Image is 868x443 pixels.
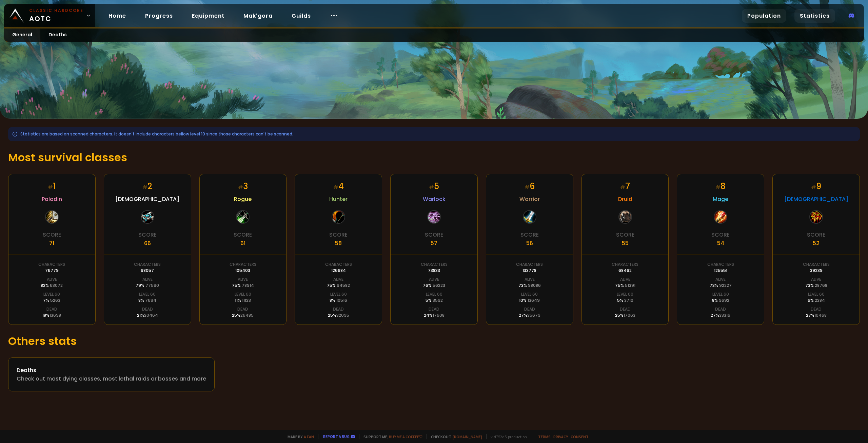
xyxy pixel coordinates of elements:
span: 77590 [145,282,159,288]
span: 13698 [50,312,61,318]
div: 82 % [41,282,63,289]
h1: Most survival classes [8,149,860,166]
div: Level 60 [330,291,347,297]
span: Warlock [423,195,446,203]
div: Dead [46,306,57,312]
div: Level 60 [235,291,251,297]
div: Score [520,230,539,239]
div: Dead [715,306,726,312]
a: Buy me a coffee [389,434,422,439]
span: 63072 [50,282,63,288]
span: Paladin [42,195,62,203]
div: 18 % [42,312,61,318]
span: 3710 [624,297,633,303]
div: Score [43,230,61,239]
div: 21 % [137,312,158,318]
span: v. d752d5 - production [486,434,527,439]
div: Dead [811,306,822,312]
small: # [620,183,625,191]
div: Score [329,230,348,239]
span: Mage [713,195,728,203]
a: Mak'gora [238,9,278,23]
div: Score [807,230,825,239]
span: 92227 [719,282,732,288]
a: Guilds [286,9,316,23]
div: 79 % [136,282,159,289]
span: 78914 [242,282,254,288]
div: Characters [421,261,448,267]
small: # [48,183,53,191]
a: Classic HardcoreAOTC [4,4,95,27]
div: 54 [717,239,724,247]
span: 11123 [242,297,251,303]
div: Score [616,230,634,239]
div: 11 % [235,297,251,303]
div: Dead [429,306,439,312]
div: 73 % [710,282,732,289]
div: Characters [707,261,734,267]
span: 2284 [815,297,825,303]
div: 7 % [43,297,60,303]
div: 133778 [522,267,536,274]
div: 8 % [138,297,156,303]
div: 75 % [327,282,350,289]
div: 73 % [805,282,827,289]
small: # [811,183,816,191]
div: 125551 [714,267,727,274]
div: Alive [47,276,57,282]
span: 35679 [527,312,540,318]
span: 10516 [336,297,347,303]
div: 24 % [424,312,445,318]
a: DeathsCheck out most dying classes, most lethal raids or bosses and more [8,357,215,391]
a: General [4,29,40,42]
div: 75 % [615,282,635,289]
div: 55 [622,239,629,247]
div: 75 % [232,282,254,289]
div: Score [425,230,443,239]
div: 105403 [235,267,250,274]
div: Level 60 [617,291,633,297]
div: 27 % [806,312,827,318]
div: 3 [238,180,248,192]
div: Characters [38,261,65,267]
h1: Others stats [8,333,860,349]
div: Level 60 [712,291,729,297]
span: Hunter [329,195,348,203]
div: Alive [525,276,535,282]
div: 56 [526,239,533,247]
span: 33316 [719,312,730,318]
div: Characters [612,261,638,267]
div: Score [138,230,157,239]
a: Progress [140,9,178,23]
div: 8 [715,180,726,192]
div: Alive [429,276,439,282]
div: 6 [525,180,535,192]
span: 13649 [528,297,540,303]
div: 27 % [519,312,540,318]
span: Support me, [359,434,422,439]
span: [DEMOGRAPHIC_DATA] [784,195,848,203]
div: 5 [429,180,439,192]
span: AOTC [29,7,83,24]
a: Equipment [186,9,230,23]
span: 56223 [433,282,445,288]
a: a fan [304,434,314,439]
div: 5 % [617,297,633,303]
small: Classic Hardcore [29,7,83,14]
small: # [429,183,434,191]
span: 3592 [433,297,443,303]
div: Dead [237,306,248,312]
a: Population [742,9,786,23]
span: 9692 [719,297,729,303]
span: 26485 [240,312,254,318]
div: Deaths [17,366,206,374]
div: Alive [238,276,248,282]
a: Deaths [40,29,75,42]
div: 25 % [232,312,254,318]
div: Statistics are based on scanned characters. It doesn't include characters bellow level 10 since t... [8,127,860,141]
span: Checkout [427,434,482,439]
a: Privacy [553,434,568,439]
div: Check out most dying classes, most lethal raids or bosses and more [17,374,206,383]
span: 7694 [145,297,156,303]
div: 126684 [331,267,346,274]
